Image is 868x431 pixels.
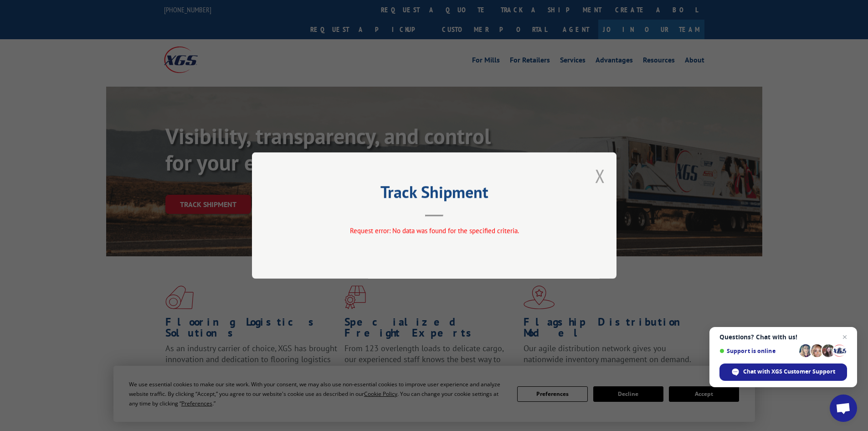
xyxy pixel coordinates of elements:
[719,348,796,354] span: Support is online
[595,164,605,188] button: Close modal
[719,363,847,381] span: Chat with XGS Customer Support
[298,186,571,203] h2: Track Shipment
[743,368,835,376] span: Chat with XGS Customer Support
[830,395,857,422] a: Open chat
[719,333,847,341] span: Questions? Chat with us!
[349,226,519,235] span: Request error: No data was found for the specified criteria.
